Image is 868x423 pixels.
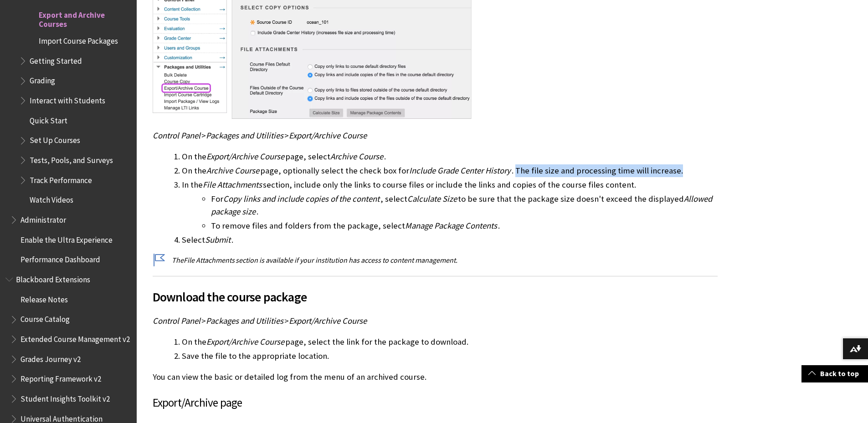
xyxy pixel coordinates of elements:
p: > > [153,130,718,142]
span: Packages and Utilities [206,316,283,326]
li: In the section, include only the links to course files or include the links and copies of the cou... [182,178,718,232]
a: Back to top [801,365,868,382]
span: Packages and Utilities [206,130,283,141]
span: Manage Package Contents [405,220,497,231]
span: Archive Course [206,165,259,176]
span: Export and Archive Courses [39,7,130,29]
p: You can view the basic or detailed log from the menu of an archived course. [153,371,718,383]
li: On the page, select the link for the package to download. [182,336,718,348]
span: Reporting Framework v2 [21,371,101,383]
span: Enable the Ultra Experience [21,232,113,245]
span: Performance Dashboard [21,252,100,265]
span: Tests, Pools, and Surveys [30,153,113,165]
span: Allowed package size [211,194,712,217]
li: Save the file to the appropriate location. [182,350,718,362]
span: File Attachments [203,179,262,190]
span: Course Catalog [21,312,70,324]
span: Grading [30,73,55,86]
span: Submit [205,234,231,245]
span: Extended Course Management v2 [21,331,130,344]
span: Set Up Courses [30,133,80,145]
span: Getting Started [30,53,82,66]
span: File Attachments [184,255,235,265]
h3: Export/Archive page [153,394,718,412]
span: Copy links and include copies of the content [223,194,380,204]
p: The section is available if your institution has access to content management. [153,255,718,265]
span: Grades Journey v2 [21,352,81,364]
span: Watch Videos [30,193,73,205]
li: For , select to be sure that the package size doesn't exceed the displayed . [211,193,718,218]
span: Export/Archive Course [289,130,367,141]
span: Import Course Packages [39,33,118,46]
span: Archive Course [330,151,383,162]
span: Calculate Size [407,194,457,204]
span: Export/Archive Course [206,151,284,162]
span: Release Notes [21,292,68,304]
span: Download the course package [153,287,718,306]
span: Student Insights Toolkit v2 [21,391,110,403]
li: Select . [182,234,718,246]
span: Export/Archive Course [289,316,367,326]
span: Include Grade Center History [409,165,511,176]
li: On the page, select . [182,150,718,163]
span: Blackboard Extensions [16,272,90,284]
span: Administrator [21,212,66,224]
span: Export/Archive Course [206,336,284,347]
span: Control Panel [153,316,200,326]
span: Control Panel [153,130,200,141]
span: Track Performance [30,173,92,185]
li: On the page, optionally select the check box for . The file size and processing time will increase. [182,164,718,177]
li: To remove files and folders from the package, select . [211,219,718,232]
p: > > [153,315,718,327]
span: Interact with Students [30,93,105,105]
span: Quick Start [30,113,67,125]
